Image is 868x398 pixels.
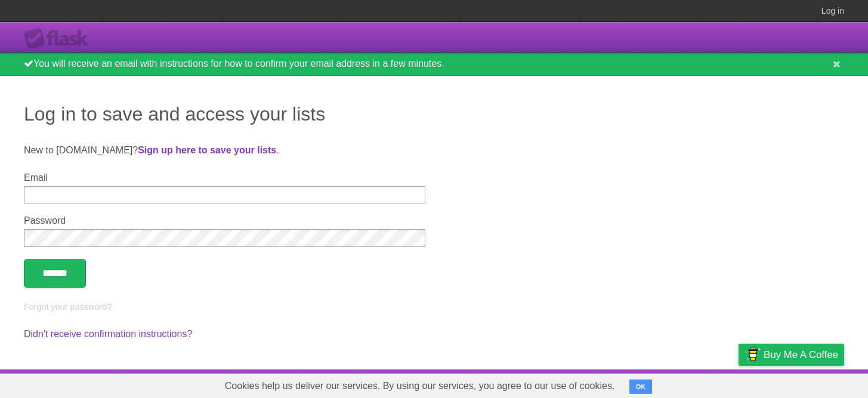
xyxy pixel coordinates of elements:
[723,372,754,395] a: Privacy
[580,372,605,395] a: About
[24,100,844,128] h1: Log in to save and access your lists
[24,329,192,339] a: Didn't receive confirmation instructions?
[682,372,709,395] a: Terms
[24,215,425,226] label: Password
[629,380,653,394] button: OK
[24,28,95,50] div: Flask
[739,344,844,366] a: Buy me a coffee
[745,344,761,365] img: Buy me a coffee
[213,374,627,398] span: Cookies help us deliver our services. By using our services, you agree to our use of cookies.
[24,143,844,158] p: New to [DOMAIN_NAME]? .
[138,145,276,155] a: Sign up here to save your lists
[619,372,668,395] a: Developers
[24,302,112,311] a: Forgot your password?
[769,372,844,395] a: Suggest a feature
[764,344,838,365] span: Buy me a coffee
[24,172,425,183] label: Email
